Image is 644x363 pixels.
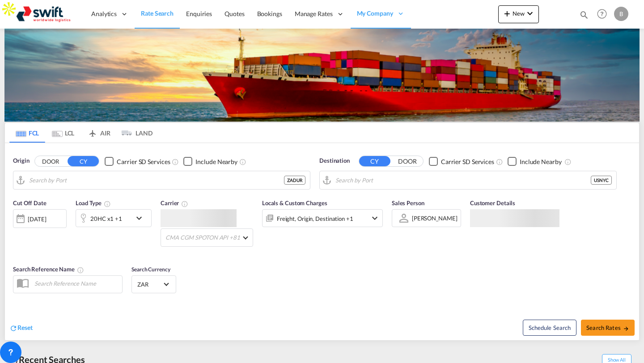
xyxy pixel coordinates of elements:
[9,324,17,332] md-icon: icon-refresh
[623,325,629,332] md-icon: icon-arrow-right
[131,266,170,273] span: Search Currency
[564,158,572,165] md-icon: Unchecked: Ignores neighbouring ports when fetching rates.Checked : Includes neighbouring ports w...
[284,176,305,185] div: ZADUR
[77,266,84,274] md-icon: Your search will be saved by the below given name
[117,123,153,143] md-tab-item: LAND
[591,176,612,185] div: USNYC
[134,213,149,224] md-icon: icon-chevron-down
[9,323,33,333] div: icon-refreshReset
[183,156,237,166] md-checkbox: Checkbox No Ink
[13,227,20,239] md-datepicker: Select
[581,320,635,336] button: Search Ratesicon-arrow-right
[429,156,494,166] md-checkbox: Checkbox No Ink
[28,215,46,223] div: [DATE]
[13,266,84,273] span: Search Reference Name
[87,128,98,135] md-icon: icon-airplane
[45,123,81,143] md-tab-item: LCL
[319,156,350,165] span: Destination
[13,171,310,189] md-input-container: Durban, ZADUR
[411,211,458,224] md-select: Sales Person: Brent Wood
[35,156,66,167] button: DOOR
[172,158,179,165] md-icon: Unchecked: Search for CY (Container Yard) services for all selected carriers.Checked : Search for...
[262,199,327,207] span: Locals & Custom Charges
[30,277,122,290] input: Search Reference Name
[520,157,562,166] div: Include Nearby
[161,199,188,207] span: Carrier
[136,278,171,291] md-select: Select Currency: R ZARSouth Africa Rand
[412,215,458,222] div: [PERSON_NAME]
[76,199,111,207] span: Load Type
[68,156,99,166] button: CY
[9,123,153,143] md-pagination-wrapper: Use the left and right arrow keys to navigate between tabs
[13,156,29,165] span: Origin
[369,213,380,224] md-icon: icon-chevron-down
[137,280,162,288] span: ZAR
[181,200,188,207] md-icon: The selected Trucker/Carrierwill be displayed in the rate results If the rates are from another f...
[105,156,170,166] md-checkbox: Checkbox No Ink
[586,324,629,331] span: Search Rates
[320,171,616,189] md-input-container: New York, NY, USNYC
[195,157,237,166] div: Include Nearby
[441,157,494,166] div: Carrier SD Services
[496,158,503,165] md-icon: Unchecked: Search for CY (Container Yard) services for all selected carriers.Checked : Search for...
[90,212,122,225] div: 20HC x1 40HC x1
[523,320,576,336] button: Note: By default Schedule search will only considerorigin ports, destination ports and cut off da...
[13,209,67,228] div: [DATE]
[4,29,640,122] img: LCL+%26+FCL+BACKGROUND.png
[335,173,591,187] input: Search by Port
[17,324,33,331] span: Reset
[5,143,639,340] div: Origin DOOR CY Checkbox No InkUnchecked: Search for CY (Container Yard) services for all selected...
[470,199,515,207] span: Customer Details
[392,156,423,167] button: DOOR
[508,156,562,166] md-checkbox: Checkbox No Ink
[359,156,390,166] button: CY
[9,123,45,143] md-tab-item: FCL
[277,212,353,225] div: Freight Origin Destination Factory Stuffing
[262,209,383,227] div: Freight Origin Destination Factory Stuffingicon-chevron-down
[13,199,47,207] span: Cut Off Date
[76,209,152,227] div: 20HC x1 40HC x1icon-chevron-down
[29,173,284,187] input: Search by Port
[81,123,117,143] md-tab-item: AIR
[392,199,424,207] span: Sales Person
[117,157,170,166] div: Carrier SD Services
[239,158,246,165] md-icon: Unchecked: Ignores neighbouring ports when fetching rates.Checked : Includes neighbouring ports w...
[104,200,111,207] md-icon: icon-information-outline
